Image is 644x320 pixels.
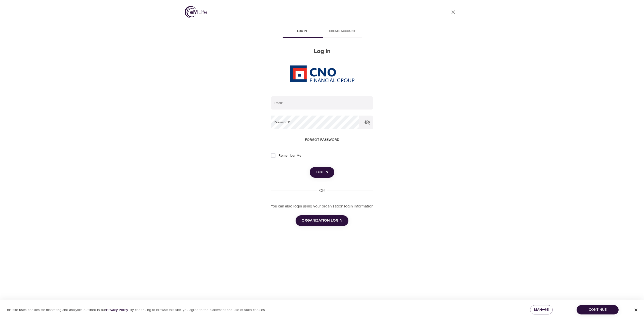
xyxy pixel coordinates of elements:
[310,167,334,177] button: Log in
[303,135,341,145] button: Forgot password
[302,217,342,224] span: ORGANIZATION LOGIN
[290,65,354,82] img: CNO%20logo.png
[317,188,327,194] div: OR
[577,305,619,314] button: Continue
[271,26,373,38] div: disabled tabs example
[278,153,301,158] span: Remember Me
[285,29,319,34] span: Log in
[325,29,359,34] span: Create account
[296,215,348,226] button: ORGANIZATION LOGIN
[316,169,328,175] span: Log in
[271,48,373,55] h2: Log in
[534,307,549,313] span: Manage
[106,308,128,312] a: Privacy Policy
[581,307,615,313] span: Continue
[447,6,459,18] a: close
[305,137,339,143] span: Forgot password
[185,6,207,18] img: logo
[530,305,553,314] button: Manage
[271,203,373,209] p: You can also login using your organization login information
